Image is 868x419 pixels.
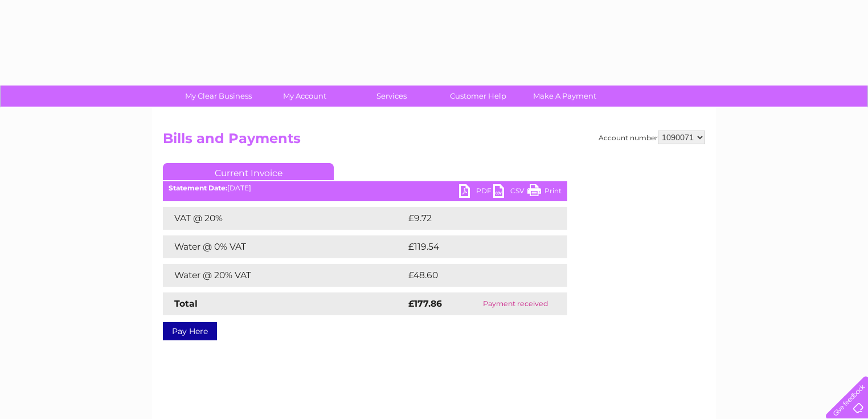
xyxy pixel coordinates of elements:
a: PDF [459,184,493,201]
td: £48.60 [406,264,545,287]
a: Pay Here [163,322,217,340]
a: Customer Help [431,86,525,107]
a: My Clear Business [171,86,265,107]
a: Print [527,184,562,201]
td: £9.72 [406,207,541,230]
td: Water @ 20% VAT [163,264,406,287]
div: Account number [599,131,705,144]
b: Statement Date: [169,184,227,192]
a: My Account [258,86,352,107]
a: Current Invoice [163,163,334,180]
a: CSV [493,184,527,201]
h2: Bills and Payments [163,131,705,152]
a: Services [345,86,439,107]
td: Payment received [464,292,567,315]
td: Water @ 0% VAT [163,235,406,258]
div: [DATE] [163,184,567,192]
td: £119.54 [406,235,546,258]
strong: £177.86 [408,298,442,309]
strong: Total [174,298,198,309]
a: Make A Payment [518,86,612,107]
td: VAT @ 20% [163,207,406,230]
